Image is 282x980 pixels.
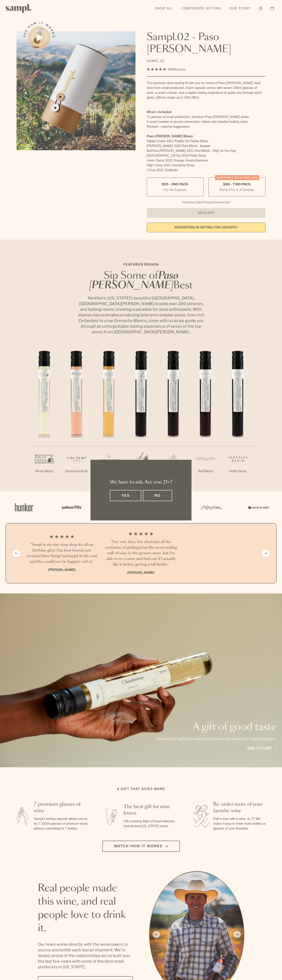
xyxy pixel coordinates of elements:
h3: “Sampl is my one-stop shop for all my birthday gifts! Our best friends just received their Sampl ... [25,542,98,565]
li: 3 / 7 [93,348,125,491]
a: Add to cart [247,746,276,751]
a: Our Story [227,4,253,13]
a: Shop All [153,4,175,13]
div: 140Reviews [147,67,186,72]
button: Next slide [262,550,270,557]
button: No [143,490,172,501]
p: Petite Sirah [222,469,254,474]
button: See how it works [28,26,50,49]
div: CHRISTMAS SALE! Save 20% [215,175,259,180]
li: 2 / 4 [105,532,177,575]
b: [PERSON_NAME] [48,568,76,572]
li: 7 / 7 [222,348,254,487]
p: White Blend [28,469,60,474]
p: Zinfandel [125,469,157,474]
img: Sampl.02 - Paso Robles [17,31,135,150]
p: Orange Gewürztraminer [93,469,125,479]
h3: “Not only does this eliminate all the confusion of picking from the never ending wall of wine in ... [105,539,177,567]
button: Previous slide [13,550,20,557]
li: 1 / 4 [25,532,98,575]
li: 6 / 7 [189,348,222,487]
a: interested in gifting for groups? [147,223,266,232]
p: Red Blend [189,469,222,474]
p: Red Blend [157,469,189,474]
button: Yes [110,490,141,501]
li: 1 / 7 [28,348,60,487]
small: Perfect For 2-4 Tastings [220,188,254,192]
li: 5 / 7 [157,348,189,487]
span: $55 - One Pack [162,182,188,187]
span: $88 - Two Pack [223,182,251,187]
b: [PERSON_NAME] [127,571,155,574]
li: 2 / 7 [60,348,93,487]
li: 4 / 7 [125,348,157,487]
p: The perfect gift for everyone from wine lovers to casual sippers. [156,736,276,742]
small: Try the Capsule [164,188,186,192]
p: Grenache Rosé [60,469,93,474]
a: Corporate Gifting [179,4,223,13]
button: Sold Out [147,208,266,218]
p: A gift of good taste [156,722,276,732]
img: Sampl logo [6,4,31,13]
